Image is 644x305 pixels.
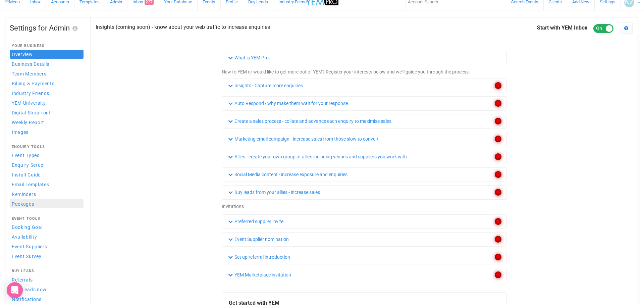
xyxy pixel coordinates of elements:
[12,172,41,177] span: Install Guide
[12,52,33,57] span: Overview
[10,151,84,160] a: Event Types
[227,135,380,143] a: Marketing email campaign - increase sales from those slow to convert
[12,110,51,115] span: Digital Shopfront
[10,190,84,199] a: Reminders
[222,203,507,210] div: Invitations
[10,295,84,304] a: Notifications
[12,217,82,221] h4: Event Tools
[12,153,40,158] span: Event Types
[10,199,84,208] a: Packages
[227,236,290,243] a: Event Supplier nomination
[227,271,292,278] a: YEM Marketplace invitation
[12,224,42,230] span: Booking Goal
[12,244,47,249] span: Event Suppliers
[10,160,84,169] a: Enquiry Setup
[10,128,84,137] a: Images
[12,81,55,86] span: Billing & Payments
[10,50,84,59] a: Overview
[222,68,470,75] p: New to YEM or would like to get more out of YEM? Register your interests below and we'll guide yo...
[10,24,84,32] h1: Settings for Admin
[10,89,84,98] a: Industry Friends
[10,232,84,241] a: Availability
[10,59,84,68] a: Business Details
[227,153,408,160] a: Allies - create your own group of allies including venues and suppliers you work with
[12,297,42,302] span: Notifications
[227,253,291,261] a: Set up referral introduction
[10,108,84,117] a: Digital Shopfront
[10,180,84,189] a: Email Templates
[12,201,34,207] span: Packages
[227,82,304,89] a: Insights - Capture more enquiries
[12,269,82,273] h4: Buy Leads
[12,130,29,135] span: Images
[10,285,84,294] a: Buy Leads now
[10,118,84,127] a: Weekly Report
[10,69,84,78] a: Team Members
[10,275,84,284] a: Referrals
[227,117,392,125] a: Create a sales process - collate and advance each enquiry to maximise sales
[12,44,82,48] h4: Your Business
[10,98,84,107] a: YEM University
[96,24,270,30] h2: Insights (coming soon) - know about your web traffic to increase enquiries
[10,79,84,88] a: Billing & Payments
[227,171,348,178] a: Social Media content - increase exposure and enquiries
[12,145,82,149] h4: Enquiry Tools
[12,234,37,240] span: Availability
[10,242,84,251] a: Event Suppliers
[12,254,41,259] span: Event Survey
[12,182,49,187] span: Email Templates
[12,162,44,168] span: Enquiry Setup
[227,189,321,196] a: Buy leads from your allies - increase sales
[10,222,84,232] a: Booking Goal
[537,24,613,32] legend: Start with YEM Inbox
[10,170,84,179] a: Install Guide
[10,252,84,261] a: Event Survey
[7,282,23,298] div: Open Intercom Messenger
[12,61,49,67] span: Business Details
[227,54,270,61] a: What is YEM Pro
[227,218,284,225] a: Preferred supplier invite
[227,100,349,107] a: Auto Respond - why make them wait for your response
[12,192,36,197] span: Reminders
[12,100,46,106] span: YEM University
[12,120,44,125] span: Weekly Report
[12,71,46,77] span: Team Members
